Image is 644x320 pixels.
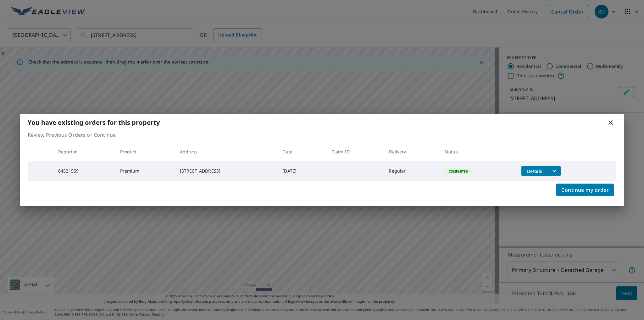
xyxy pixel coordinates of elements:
[180,168,273,174] div: [STREET_ADDRESS]
[115,142,175,161] th: Product
[28,118,160,127] b: You have existing orders for this property
[28,131,616,139] p: Review Previous Orders or Continue
[384,142,439,161] th: Delivery
[384,161,439,181] td: Regular
[445,169,472,174] span: Completed
[439,142,517,161] th: Status
[115,161,175,181] td: Premium
[326,142,384,161] th: Claim ID
[561,185,609,194] span: Continue my order
[556,184,614,196] button: Continue my order
[277,161,326,181] td: [DATE]
[548,166,561,176] button: filesDropdownBtn-64521559
[175,142,278,161] th: Address
[53,142,115,161] th: Report #
[525,168,544,174] span: Details
[53,161,115,181] td: 64521559
[277,142,326,161] th: Date
[521,166,548,176] button: detailsBtn-64521559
